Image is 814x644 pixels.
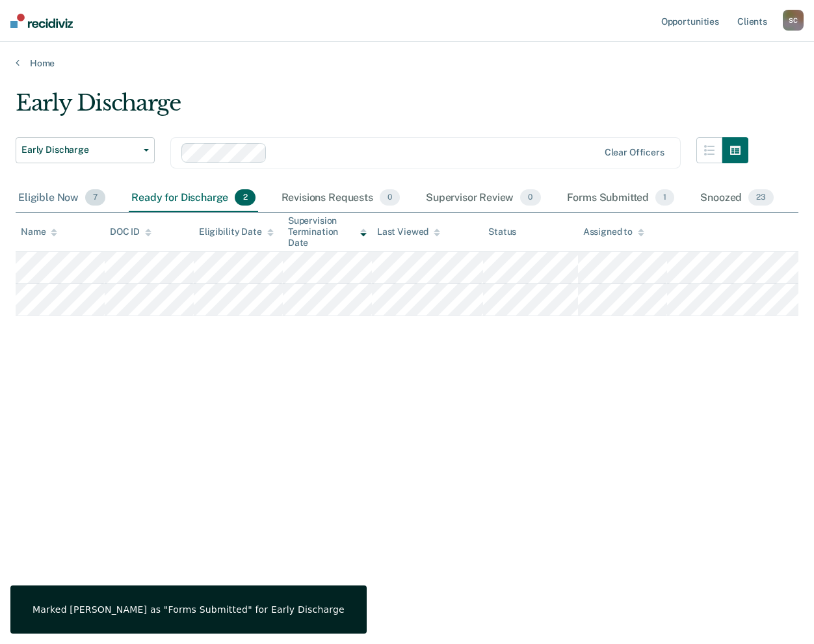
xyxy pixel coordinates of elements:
[288,215,367,248] div: Supervision Termination Date
[199,226,274,237] div: Eligibility Date
[85,189,105,206] span: 7
[377,226,440,237] div: Last Viewed
[10,14,73,28] img: Recidiviz
[783,10,804,31] button: SC
[33,604,345,615] div: Marked [PERSON_NAME] as "Forms Submitted" for Early Discharge
[783,10,804,31] div: S C
[235,189,255,206] span: 2
[16,90,748,127] div: Early Discharge
[380,189,400,206] span: 0
[488,226,516,237] div: Status
[110,226,151,237] div: DOC ID
[605,147,664,158] div: Clear officers
[279,184,402,213] div: Revisions Requests0
[16,137,155,163] button: Early Discharge
[423,184,544,213] div: Supervisor Review0
[21,226,57,237] div: Name
[655,189,674,206] span: 1
[21,144,138,155] span: Early Discharge
[16,57,798,69] a: Home
[698,184,776,213] div: Snoozed23
[564,184,677,213] div: Forms Submitted1
[520,189,540,206] span: 0
[583,226,644,237] div: Assigned to
[16,184,108,213] div: Eligible Now7
[748,189,774,206] span: 23
[129,184,257,213] div: Ready for Discharge2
